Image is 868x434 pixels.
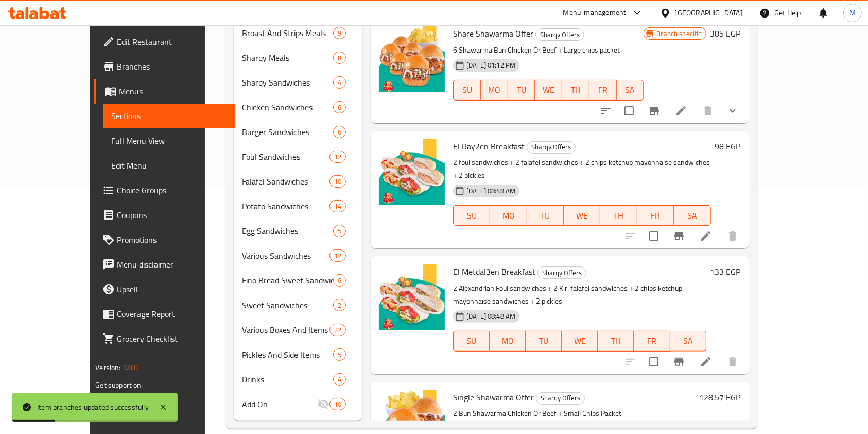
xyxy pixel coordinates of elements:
[334,301,345,310] span: 2
[329,200,346,212] div: items
[379,26,445,92] img: Share Shawarma Offer
[103,153,235,178] a: Edit Menu
[242,200,329,212] div: Potato Sandwiches
[117,233,227,246] span: Promotions
[462,311,519,321] span: [DATE] 08:48 AM
[512,82,531,97] span: TU
[123,361,138,374] span: 1.0.0
[535,80,562,101] button: WE
[589,80,617,101] button: FR
[242,76,333,89] span: Sharqy Sandwiches
[594,82,613,97] span: FR
[234,70,362,95] div: Sharqy Sandwiches4
[453,331,490,352] button: SU
[117,60,227,73] span: Branches
[94,203,235,227] a: Coupons
[242,249,329,262] span: Various Sandwiches
[242,324,329,336] div: Various Boxes And Items
[94,302,235,326] a: Coverage Report
[94,326,235,351] a: Grocery Checklist
[530,333,558,348] span: TU
[667,349,691,374] button: Branch-specific-item
[536,392,585,405] div: Sharqy Offers
[710,264,741,279] h6: 133 EGP
[720,98,745,123] button: show more
[638,333,666,348] span: FR
[329,249,346,262] div: items
[458,333,485,348] span: SU
[242,225,333,237] span: Egg Sandwiches
[334,53,345,63] span: 8
[242,274,333,287] span: Fino Bread Sweet Sandwiches
[453,44,644,57] p: 6 Shawarma Bun Chicken Or Beef + Large chips packet
[234,120,362,144] div: Burger Sandwiches6
[562,331,598,352] button: WE
[334,127,345,137] span: 6
[527,141,576,154] div: Sharqy Offers
[234,95,362,120] div: Chicken Sandwiches6
[94,252,235,277] a: Menu disclaimer
[379,139,445,205] img: El Ray2en Breakfast
[526,331,562,352] button: TU
[330,399,345,409] span: 10
[643,225,665,247] span: Select to update
[696,98,720,123] button: delete
[329,151,346,163] div: items
[568,208,596,223] span: WE
[453,390,534,405] span: Single Shawarma Offer
[458,208,486,223] span: SU
[334,78,345,88] span: 4
[242,126,333,138] span: Burger Sandwiches
[535,28,584,41] div: Sharqy Offers
[242,398,317,410] div: Add On
[94,29,235,54] a: Edit Restaurant
[111,110,227,122] span: Sections
[234,144,362,169] div: Foul Sandwiches12
[490,331,526,352] button: MO
[379,264,445,330] img: El Metdal3en Breakfast
[490,205,527,226] button: MO
[117,209,227,221] span: Coupons
[674,333,702,348] span: SA
[334,28,345,38] span: 9
[334,226,345,236] span: 5
[117,283,227,295] span: Upsell
[678,208,706,223] span: SA
[453,282,706,308] p: 2 Alexandrian Foul sandwiches + 2 Kiri falafel sandwiches + 2 chips ketchup mayonnaise sandwiches...
[234,21,362,45] div: Broast And Strips Meals9
[94,79,235,104] a: Menus
[453,407,696,420] p: 2 Bun Shawarma Chicken Or Beef + Small Chips Packet
[598,331,634,352] button: TH
[333,27,346,39] div: items
[242,27,333,39] span: Broast And Strips Meals
[333,373,346,386] div: items
[652,29,705,39] span: Branch specific
[618,100,640,122] span: Select to update
[675,7,743,19] div: [GEOGRAPHIC_DATA]
[485,82,504,97] span: MO
[317,398,329,410] svg: Inactive section
[566,82,585,97] span: TH
[333,126,346,138] div: items
[334,350,345,360] span: 5
[242,101,333,113] div: Chicken Sandwiches
[234,194,362,219] div: Potato Sandwiches14
[234,243,362,268] div: Various Sandwiches12
[333,52,346,64] div: items
[617,80,644,101] button: SA
[242,175,329,188] span: Falafel Sandwiches
[642,98,667,123] button: Branch-specific-item
[95,389,161,402] a: Support.OpsPlatform
[242,151,329,163] span: Foul Sandwiches
[242,348,333,361] span: Pickles And Side Items
[531,208,560,223] span: TU
[700,356,712,368] a: Edit menu item
[453,205,490,226] button: SU
[566,333,594,348] span: WE
[334,375,345,385] span: 4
